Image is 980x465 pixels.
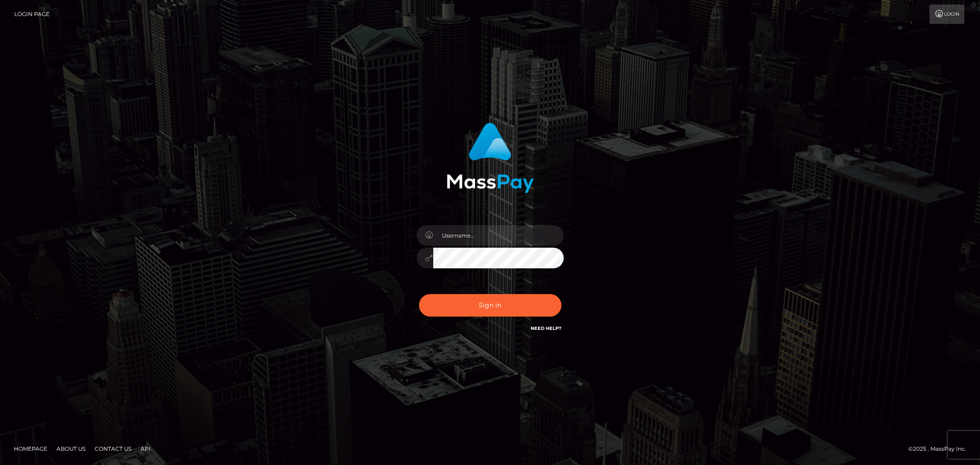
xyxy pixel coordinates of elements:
button: Sign in [419,294,561,317]
a: Homepage [10,442,51,456]
img: MassPay Login [447,123,534,193]
div: © 2025 , MassPay Inc. [908,444,973,454]
a: About Us [53,442,89,456]
a: Login Page [14,5,50,24]
a: Login [929,5,964,24]
a: API [137,442,154,456]
a: Need Help? [531,325,561,331]
input: Username... [433,225,564,246]
a: Contact Us [91,442,135,456]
